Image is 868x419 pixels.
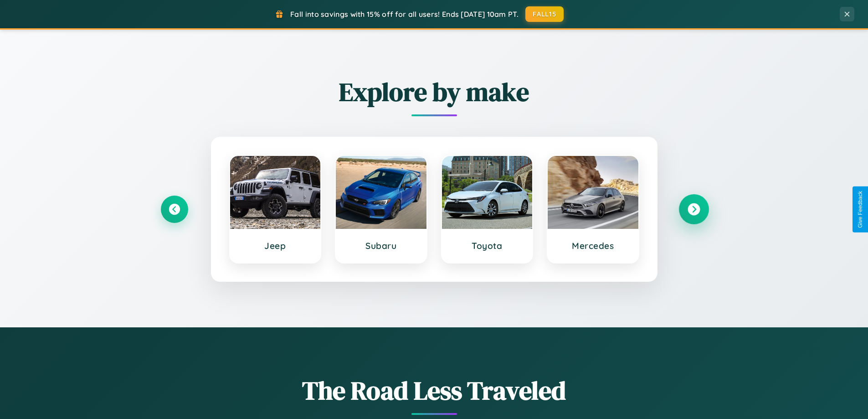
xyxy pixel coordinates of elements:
[525,6,564,22] button: FALL15
[857,191,863,228] div: Give Feedback
[451,240,524,251] h3: Toyota
[557,240,629,251] h3: Mercedes
[239,240,312,251] h3: Jeep
[290,10,519,19] span: Fall into savings with 15% off for all users! Ends [DATE] 10am PT.
[345,240,417,251] h3: Subaru
[161,373,708,408] h1: The Road Less Traveled
[161,74,708,109] h2: Explore by make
